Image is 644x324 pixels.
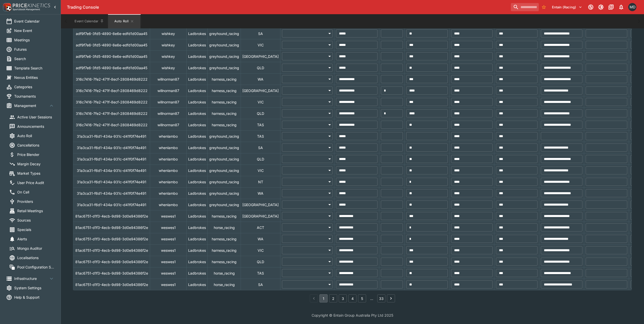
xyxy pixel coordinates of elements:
[73,222,150,233] td: 81ac6751-d1f3-4ecb-9d98-3d0e94386f2e
[14,84,55,89] span: Categories
[187,256,208,267] td: Ladbrokes
[17,264,55,270] span: Pool Configuration Sets
[187,85,208,96] td: Ladbrokes
[596,3,605,12] button: Toggle light/dark mode
[319,294,328,302] button: page 1
[17,133,55,138] span: Auto Roll
[187,131,208,142] td: Ladbrokes
[150,267,187,279] td: weswes1
[339,294,347,302] button: Go to page 3
[187,108,208,119] td: Ladbrokes
[150,233,187,245] td: weswes1
[208,188,241,199] td: greyhound_racing
[14,75,55,80] span: Nexus Entities
[14,47,55,52] span: Futures
[241,62,280,74] td: QLD
[187,233,208,245] td: Ladbrokes
[208,131,241,142] td: greyhound_racing
[73,199,150,210] td: 31a3ca31-f6d1-434a-931c-d41f0f74e491
[150,210,187,222] td: weswes1
[13,8,40,11] img: Sportsbook Management
[13,4,50,7] img: PriceKinetics
[73,245,150,256] td: 81ac6751-d1f3-4ecb-9d98-3d0e94386f2e
[73,62,150,74] td: adf9f7e6-3fd5-4890-8e6e-edfd1d00aa45
[73,188,150,199] td: 31a3ca31-f6d1-434a-931c-d41f0f74e491
[187,188,208,199] td: Ladbrokes
[187,119,208,131] td: Ladbrokes
[73,96,150,108] td: 316c7416-7fe2-471f-8ecf-2808469d8222
[187,28,208,39] td: Ladbrokes
[71,14,107,28] button: Event Calendar
[187,210,208,222] td: Ladbrokes
[150,39,187,51] td: wishkey
[208,210,241,222] td: harness_racing
[241,267,280,279] td: TAS
[208,199,241,210] td: greyhound_racing
[208,28,241,39] td: greyhound_racing
[208,267,241,279] td: horse_racing
[61,313,644,318] p: Copyright © Entain Group Australia Pty Ltd 2025
[241,142,280,153] td: SA
[208,51,241,62] td: greyhound_racing
[17,171,55,176] span: Market Types
[14,56,55,61] span: Search
[241,153,280,165] td: QLD
[150,28,187,39] td: wishkey
[17,152,55,157] span: Price Blender
[241,131,280,142] td: TAS
[150,222,187,233] td: weswes1
[208,233,241,245] td: harness_racing
[73,131,150,142] td: 31a3ca31-f6d1-434a-931c-d41f0f74e491
[14,37,55,43] span: Meetings
[14,276,48,281] span: Infrastructure
[14,28,55,33] span: New Event
[73,210,150,222] td: 81ac6751-d1f3-4ecb-9d98-3d0e94386f2e
[73,142,150,153] td: 31a3ca31-f6d1-434a-931c-d41f0f74e491
[241,233,280,245] td: WA
[241,51,280,62] td: [GEOGRAPHIC_DATA]
[17,189,55,195] span: On Call
[73,39,150,51] td: adf9f7e6-3fd5-4890-8e6e-edfd1d00aa45
[17,227,55,232] span: Specials
[150,199,187,210] td: whenlambo
[187,39,208,51] td: Ladbrokes
[73,51,150,62] td: adf9f7e6-3fd5-4890-8e6e-edfd1d00aa45
[208,222,241,233] td: horse_racing
[241,176,280,188] td: NT
[73,119,150,131] td: 316c7416-7fe2-471f-8ecf-2808469d8222
[150,96,187,108] td: willnorman87
[241,165,280,176] td: VIC
[73,85,150,96] td: 316c7416-7fe2-471f-8ecf-2808469d8222
[241,96,280,108] td: VIC
[208,108,241,119] td: harness_racing
[187,176,208,188] td: Ladbrokes
[73,28,150,39] td: adf9f7e6-3fd5-4890-8e6e-edfd1d00aa45
[187,74,208,85] td: Ladbrokes
[586,3,595,12] button: Connected to PK
[187,279,208,290] td: Ladbrokes
[187,153,208,165] td: Ladbrokes
[150,256,187,267] td: weswes1
[17,208,55,213] span: Retail Meetings
[150,188,187,199] td: whenlambo
[150,131,187,142] td: whenlambo
[628,3,636,11] div: Matthew Duncan
[187,51,208,62] td: Ladbrokes
[187,222,208,233] td: Ladbrokes
[241,108,280,119] td: QLD
[187,142,208,153] td: Ladbrokes
[187,245,208,256] td: Ladbrokes
[208,119,241,131] td: harness_racing
[17,180,55,185] span: User Price Audit
[150,62,187,74] td: wishkey
[14,285,55,291] span: System Settings
[150,279,187,290] td: weswes1
[627,2,638,13] button: Matthew Duncan
[241,28,280,39] td: SA
[73,108,150,119] td: 316c7416-7fe2-471f-8ecf-2808469d8222
[150,142,187,153] td: whenlambo
[150,176,187,188] td: whenlambo
[208,74,241,85] td: harness_racing
[377,294,385,302] button: Go to page 33
[387,294,395,302] button: Go to next page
